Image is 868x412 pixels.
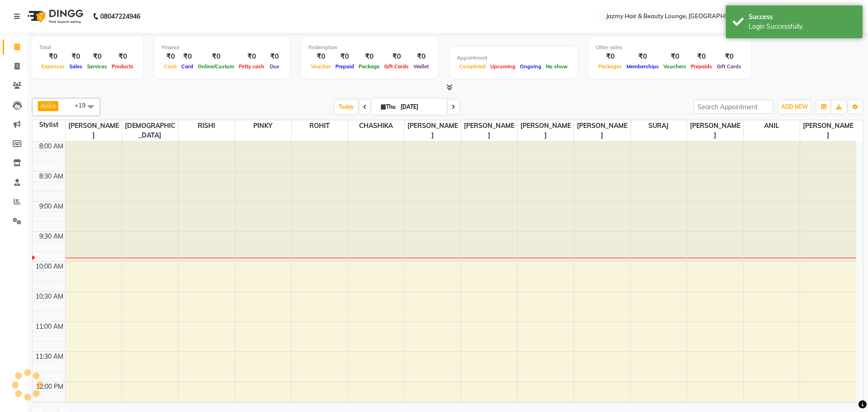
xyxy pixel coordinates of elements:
[624,51,661,62] div: ₹0
[23,4,86,29] img: logo
[236,51,267,62] div: ₹0
[37,202,65,211] div: 9:00 AM
[85,63,109,70] span: Services
[66,120,122,141] span: [PERSON_NAME]
[195,63,236,70] span: Online/Custom
[34,382,65,392] div: 12:00 PM
[356,63,382,70] span: Package
[398,100,443,114] input: 2025-09-04
[688,63,714,70] span: Prepaids
[162,44,282,51] div: Finance
[714,51,744,62] div: ₹0
[461,120,517,141] span: [PERSON_NAME]
[39,44,136,51] div: Total
[457,54,570,62] div: Appointment
[596,44,744,51] div: Other sales
[85,51,109,62] div: ₹0
[34,322,65,331] div: 11:00 AM
[624,63,661,70] span: Memberships
[34,262,65,271] div: 10:00 AM
[405,120,461,141] span: [PERSON_NAME]
[67,51,85,62] div: ₹0
[596,51,624,62] div: ₹0
[382,63,411,70] span: Gift Cards
[518,120,574,141] span: [PERSON_NAME]
[32,120,65,130] div: Stylist
[596,63,624,70] span: Packages
[348,120,404,132] span: CHASHIKA
[661,51,688,62] div: ₹0
[51,102,56,109] a: x
[109,51,136,62] div: ₹0
[67,63,85,70] span: Sales
[179,63,195,70] span: Card
[379,103,398,110] span: Thu
[781,103,808,110] span: ADD NEW
[235,120,291,132] span: PINKY
[411,63,431,70] span: Wallet
[488,63,518,70] span: Upcoming
[356,51,382,62] div: ₹0
[518,63,544,70] span: Ongoing
[179,120,235,132] span: RISHI
[382,51,411,62] div: ₹0
[236,63,267,70] span: Petty cash
[75,102,92,109] span: +19
[37,142,65,151] div: 8:00 AM
[333,51,356,62] div: ₹0
[574,120,630,141] span: [PERSON_NAME]
[34,292,65,301] div: 10:30 AM
[749,22,856,31] div: Login Successfully.
[37,232,65,241] div: 9:30 AM
[687,120,743,141] span: [PERSON_NAME]
[688,51,714,62] div: ₹0
[661,63,688,70] span: Vouchers
[267,51,282,62] div: ₹0
[749,12,856,22] div: Success
[179,51,195,62] div: ₹0
[308,63,333,70] span: Voucher
[122,120,178,141] span: [DEMOGRAPHIC_DATA]
[714,63,744,70] span: Gift Cards
[308,44,431,51] div: Redemption
[39,51,67,62] div: ₹0
[457,63,488,70] span: Completed
[109,63,136,70] span: Products
[162,51,179,62] div: ₹0
[195,51,236,62] div: ₹0
[544,63,570,70] span: No show
[744,120,800,132] span: ANIL
[34,352,65,361] div: 11:30 AM
[308,51,333,62] div: ₹0
[41,102,51,109] span: Anil
[800,120,857,141] span: [PERSON_NAME]
[411,51,431,62] div: ₹0
[39,63,67,70] span: Expenses
[335,100,358,114] span: Today
[292,120,348,132] span: ROHIT
[693,100,773,114] input: Search Appointment
[631,120,687,132] span: SURAJ
[779,101,810,113] button: ADD NEW
[37,172,65,181] div: 8:30 AM
[162,63,179,70] span: Cash
[100,4,140,29] b: 08047224946
[267,63,282,70] span: Due
[333,63,356,70] span: Prepaid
